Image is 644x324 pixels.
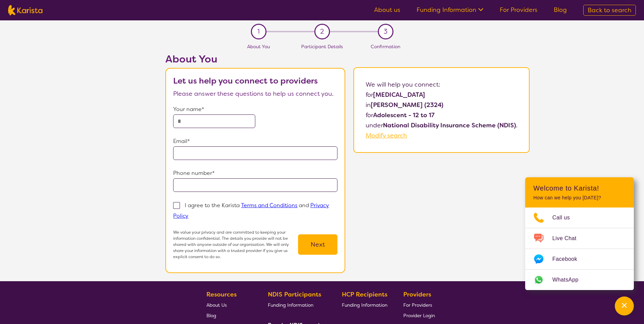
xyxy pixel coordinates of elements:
b: HCP Recipients [342,290,387,299]
a: Funding Information [268,300,326,310]
a: Modify search [366,131,407,140]
span: Funding Information [268,302,313,308]
p: I agree to the Karista and [173,202,329,219]
p: for [366,110,517,120]
a: Terms and Conditions [241,202,297,209]
span: 1 [257,26,260,37]
b: Adolescent - 12 to 17 [373,111,435,119]
span: For Providers [403,302,432,308]
p: Your name* [173,104,337,114]
b: [PERSON_NAME] (2324) [371,101,443,109]
span: Participant Details [301,43,343,50]
span: Facebook [552,254,585,264]
a: Back to search [583,5,636,16]
span: Call us [552,213,578,223]
span: 2 [320,26,324,37]
p: How can we help you [DATE]? [533,195,626,201]
h2: About You [165,53,345,65]
p: Please answer these questions to help us connect you. [173,89,337,99]
a: Web link opens in a new tab. [525,270,634,290]
p: Email* [173,136,337,146]
p: We will help you connect: [366,79,517,90]
p: under . [366,120,517,130]
p: for [366,90,517,100]
b: [MEDICAL_DATA] [373,91,425,99]
span: Blog [206,312,216,319]
img: Karista logo [8,5,42,15]
span: Funding Information [342,302,387,308]
span: Live Chat [552,233,585,244]
a: For Providers [403,300,435,310]
a: Funding Information [417,6,483,14]
b: National Disability Insurance Scheme (NDIS) [383,121,516,129]
a: Provider Login [403,310,435,321]
span: Provider Login [403,312,435,319]
a: Funding Information [342,300,387,310]
button: Next [298,234,337,255]
a: Blog [554,6,567,14]
h2: Welcome to Karista! [533,184,626,192]
span: About You [247,43,270,50]
span: WhatsApp [552,275,587,285]
span: About Us [206,302,227,308]
b: Providers [403,290,431,299]
p: We value your privacy and are committed to keeping your information confidential. The details you... [173,229,298,260]
span: Confirmation [371,43,400,50]
span: Back to search [588,6,631,14]
a: Blog [206,310,252,321]
p: Phone number* [173,168,337,178]
button: Channel Menu [615,296,634,316]
a: About Us [206,300,252,310]
span: 3 [384,26,387,37]
ul: Choose channel [525,208,634,290]
a: For Providers [500,6,537,14]
b: Let us help you connect to providers [173,75,318,86]
p: in [366,100,517,110]
div: Channel Menu [525,177,634,290]
b: Resources [206,290,237,299]
a: About us [374,6,400,14]
b: NDIS Participants [268,290,321,299]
